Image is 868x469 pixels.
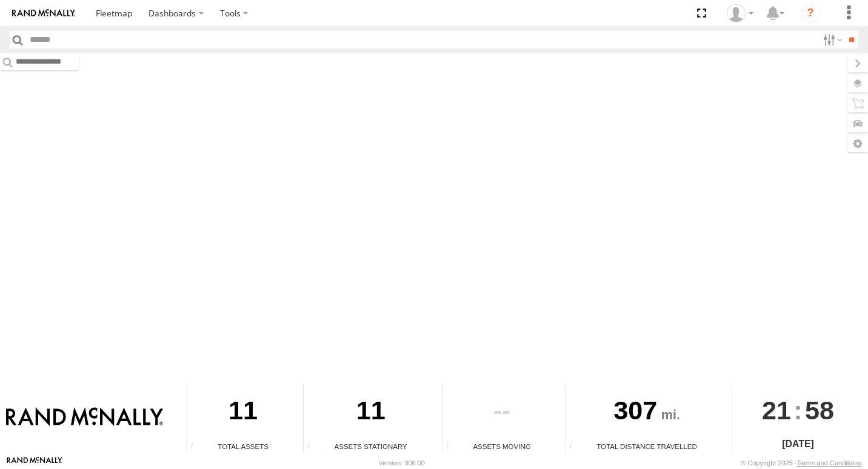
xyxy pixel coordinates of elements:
[762,384,791,436] span: 21
[732,384,864,436] div: :
[304,441,438,451] div: Assets Stationary
[6,407,163,428] img: Rand McNally
[7,457,62,469] a: Visit our Website
[723,4,758,22] div: Valeo Dash
[12,9,75,18] img: rand-logo.svg
[566,441,727,451] div: Total Distance Travelled
[187,442,205,451] div: Total number of Enabled Assets
[442,441,561,451] div: Assets Moving
[801,4,820,23] i: ?
[304,384,438,441] div: 11
[797,459,861,467] a: Terms and Conditions
[442,442,461,451] div: Total number of assets current in transit.
[847,135,868,152] label: Map Settings
[818,31,844,48] label: Search Filter Options
[187,384,299,441] div: 11
[732,437,864,451] div: [DATE]
[805,384,834,436] span: 58
[187,441,299,451] div: Total Assets
[379,459,425,467] div: Version: 306.00
[566,384,727,441] div: 307
[566,442,584,451] div: Total distance travelled by all assets within specified date range and applied filters
[304,442,322,451] div: Total number of assets current stationary.
[741,459,861,467] div: © Copyright 2025 -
